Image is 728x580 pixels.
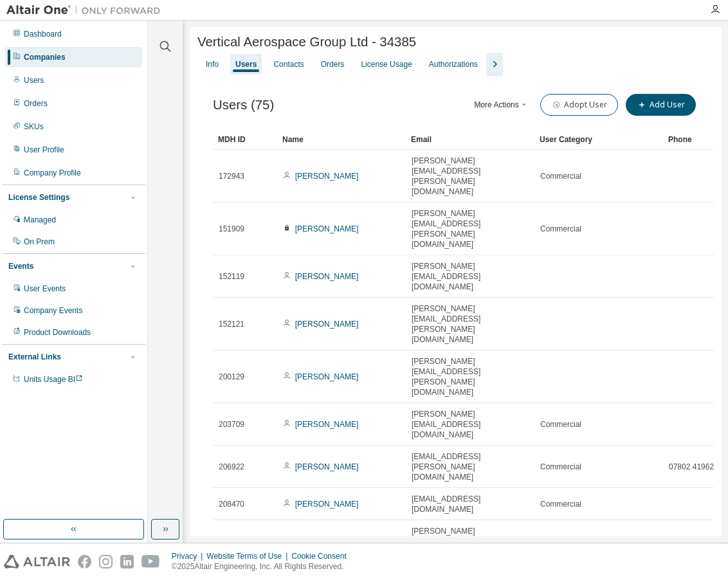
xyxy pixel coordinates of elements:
[24,168,81,178] div: Company Profile
[361,59,412,69] div: License Usage
[295,272,359,281] a: [PERSON_NAME]
[24,284,66,294] div: User Events
[295,372,359,381] a: [PERSON_NAME]
[99,555,113,568] img: instagram.svg
[219,319,244,329] span: 152121
[78,555,91,568] img: facebook.svg
[8,261,33,271] div: Events
[213,98,274,113] span: Users (75)
[219,171,244,181] span: 172943
[24,122,44,132] div: SKUs
[412,494,529,514] span: [EMAIL_ADDRESS][DOMAIN_NAME]
[219,499,244,509] span: 208470
[235,59,257,69] div: Users
[295,462,359,471] a: [PERSON_NAME]
[219,462,244,472] span: 206922
[540,129,658,150] div: User Category
[218,129,272,150] div: MDH ID
[412,304,529,345] span: [PERSON_NAME][EMAIL_ADDRESS][PERSON_NAME][DOMAIN_NAME]
[219,224,244,234] span: 151909
[295,224,359,233] a: [PERSON_NAME]
[295,420,359,429] a: [PERSON_NAME]
[471,94,532,116] button: More Actions
[412,451,529,482] span: [EMAIL_ADDRESS][PERSON_NAME][DOMAIN_NAME]
[24,145,64,155] div: User Profile
[141,555,160,568] img: youtube.svg
[219,419,244,430] span: 203709
[219,271,244,282] span: 152119
[24,305,82,316] div: Company Events
[24,215,56,225] div: Managed
[540,419,581,430] span: Commercial
[8,352,61,362] div: External Links
[8,192,69,203] div: License Settings
[24,375,83,384] span: Units Usage BI
[273,59,304,69] div: Contacts
[24,327,91,338] div: Product Downloads
[172,561,354,572] p: © 2025 Altair Engineering, Inc. All Rights Reserved.
[4,555,70,568] img: altair_logo.svg
[197,35,416,50] span: Vertical Aerospace Group Ltd - 34385
[626,94,696,116] button: Add User
[282,129,401,150] div: Name
[540,499,581,509] span: Commercial
[412,208,529,249] span: [PERSON_NAME][EMAIL_ADDRESS][PERSON_NAME][DOMAIN_NAME]
[24,29,62,39] div: Dashboard
[540,224,581,234] span: Commercial
[412,261,529,292] span: [PERSON_NAME][EMAIL_ADDRESS][DOMAIN_NAME]
[295,500,359,509] a: [PERSON_NAME]
[412,156,529,197] span: [PERSON_NAME][EMAIL_ADDRESS][PERSON_NAME][DOMAIN_NAME]
[429,59,478,69] div: Authorizations
[24,75,44,86] div: Users
[172,551,206,561] div: Privacy
[206,551,291,561] div: Website Terms of Use
[24,52,66,62] div: Companies
[295,320,359,329] a: [PERSON_NAME]
[206,59,219,69] div: Info
[540,171,581,181] span: Commercial
[24,98,48,109] div: Orders
[24,237,55,247] div: On Prem
[219,372,244,382] span: 200129
[6,4,167,17] img: Altair One
[321,59,345,69] div: Orders
[411,129,529,150] div: Email
[540,94,618,116] button: Adopt User
[291,551,354,561] div: Cookie Consent
[669,462,718,472] span: 07802 419627
[412,409,529,440] span: [PERSON_NAME][EMAIL_ADDRESS][DOMAIN_NAME]
[412,526,529,567] span: [PERSON_NAME][EMAIL_ADDRESS][PERSON_NAME][DOMAIN_NAME]
[412,356,529,397] span: [PERSON_NAME][EMAIL_ADDRESS][PERSON_NAME][DOMAIN_NAME]
[540,462,581,472] span: Commercial
[120,555,134,568] img: linkedin.svg
[295,172,359,181] a: [PERSON_NAME]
